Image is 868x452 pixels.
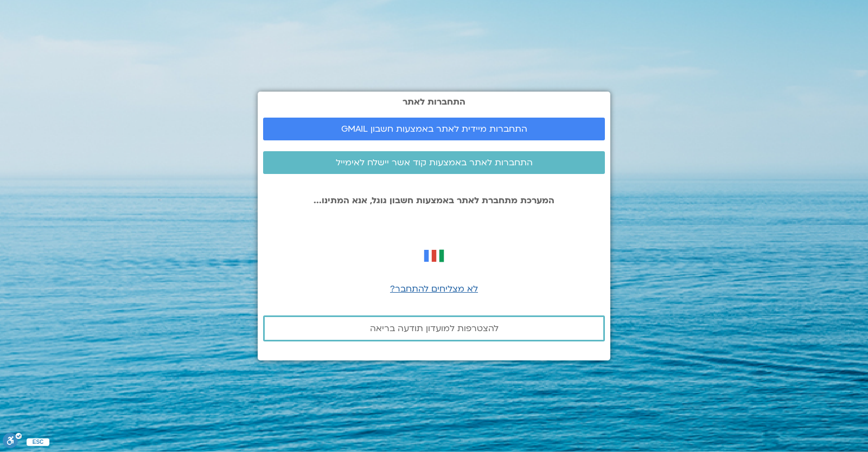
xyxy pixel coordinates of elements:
a: לא מצליחים להתחבר? [390,283,478,295]
span: להצטרפות למועדון תודעה בריאה [370,324,499,333]
a: להצטרפות למועדון תודעה בריאה [263,315,605,341]
p: המערכת מתחברת לאתר באמצעות חשבון גוגל, אנא המתינו... [263,196,605,205]
h2: התחברות לאתר [263,97,605,107]
span: התחברות מיידית לאתר באמצעות חשבון GMAIL [341,124,527,134]
a: התחברות לאתר באמצעות קוד אשר יישלח לאימייל [263,151,605,174]
span: התחברות לאתר באמצעות קוד אשר יישלח לאימייל [336,158,533,167]
a: התחברות מיידית לאתר באמצעות חשבון GMAIL [263,118,605,140]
